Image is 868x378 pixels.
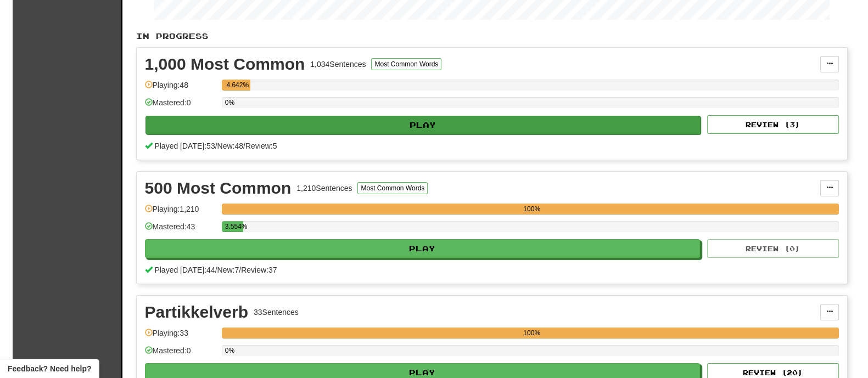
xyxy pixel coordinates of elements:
span: New: 7 [217,266,239,274]
div: Playing: 33 [145,328,216,346]
div: Mastered: 0 [145,97,216,115]
div: 33 Sentences [254,307,299,318]
div: Mastered: 0 [145,345,216,363]
div: Partikkelverb [145,304,248,320]
button: Most Common Words [357,182,428,194]
span: / [215,142,217,150]
span: / [239,266,241,274]
div: 500 Most Common [145,180,292,196]
div: 1,000 Most Common [145,56,305,72]
button: Play [145,116,701,134]
div: 4.642% [225,80,250,91]
span: Played [DATE]: 53 [154,142,215,150]
div: 100% [225,204,839,215]
span: Played [DATE]: 44 [154,266,215,274]
div: 3.554% [225,221,244,232]
div: 1,034 Sentences [310,59,366,70]
span: Review: 37 [241,266,277,274]
div: Playing: 1,210 [145,204,216,222]
div: Playing: 48 [145,80,216,98]
button: Most Common Words [371,58,441,70]
span: New: 48 [217,142,243,150]
p: In Progress [136,31,848,42]
button: Review (3) [707,115,839,134]
button: Play [145,239,701,258]
span: Open feedback widget [8,363,91,374]
div: Mastered: 43 [145,221,216,239]
span: / [215,266,217,274]
span: / [243,142,245,150]
button: Review (0) [707,239,839,258]
div: 100% [225,328,839,338]
span: Review: 5 [245,142,277,150]
div: 1,210 Sentences [296,183,352,194]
